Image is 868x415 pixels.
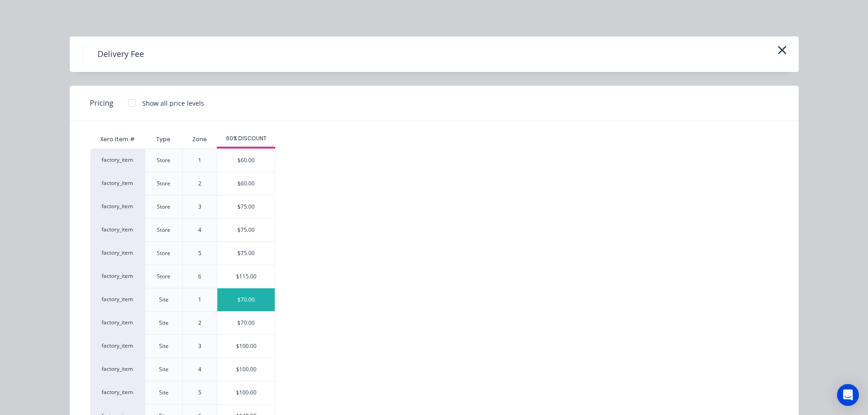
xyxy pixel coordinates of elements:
div: 4 [198,226,201,234]
div: $75.00 [217,195,275,218]
div: factory_item [90,334,145,358]
div: $75.00 [217,242,275,265]
div: 1 [198,296,201,304]
div: 5 [198,389,201,397]
div: factory_item [90,381,145,404]
div: 60% DISCOUNT [217,134,275,143]
div: Store [157,179,170,188]
div: 5 [198,249,201,257]
div: Xero Item # [90,130,145,149]
div: Store [157,249,170,257]
div: factory_item [90,218,145,241]
div: Show all price levels [142,98,204,108]
span: Pricing [90,97,113,108]
div: 3 [198,203,201,211]
h4: Delivery Fee [83,46,158,63]
div: Store [157,203,170,211]
div: 6 [198,272,201,281]
div: Type [149,128,178,151]
div: Site [159,365,169,374]
div: Open Intercom Messenger [837,384,859,406]
div: factory_item [90,195,145,218]
div: factory_item [90,149,145,172]
div: 4 [198,365,201,374]
div: $70.00 [217,312,275,334]
div: Site [159,389,169,397]
div: factory_item [90,172,145,195]
div: Zone [185,128,214,151]
div: 2 [198,319,201,327]
div: $70.00 [217,288,275,311]
div: Site [159,319,169,327]
div: $115.00 [217,265,275,288]
div: factory_item [90,265,145,288]
div: factory_item [90,288,145,311]
div: Store [157,226,170,234]
div: Site [159,296,169,304]
div: $75.00 [217,219,275,241]
div: Store [157,272,170,281]
div: $60.00 [217,172,275,195]
div: factory_item [90,241,145,265]
div: 3 [198,342,201,350]
div: Store [157,156,170,164]
div: $100.00 [217,358,275,381]
div: Site [159,342,169,350]
div: factory_item [90,311,145,334]
div: 2 [198,179,201,188]
div: $60.00 [217,149,275,172]
div: 1 [198,156,201,164]
div: $100.00 [217,381,275,404]
div: $100.00 [217,335,275,358]
div: factory_item [90,358,145,381]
